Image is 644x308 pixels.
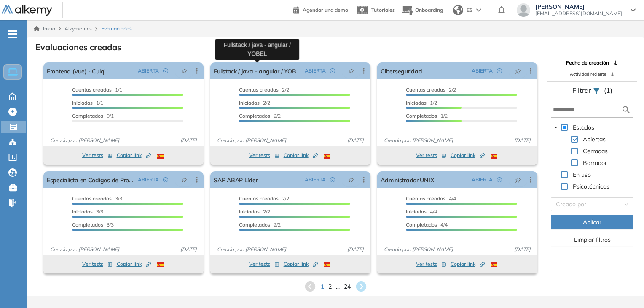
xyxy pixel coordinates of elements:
a: Inicio [34,25,55,32]
img: ESP [157,154,164,159]
button: Copiar link [284,150,318,160]
span: Abiertas [583,135,606,143]
span: ABIERTA [138,176,159,184]
span: Creado por: [PERSON_NAME] [214,246,290,253]
span: Creado por: [PERSON_NAME] [47,246,123,253]
span: Iniciadas [406,208,427,215]
span: Completados [72,222,103,228]
span: Cuentas creadas [406,195,445,202]
span: Limpiar filtros [574,235,611,244]
button: Copiar link [117,150,151,160]
span: Copiar link [284,151,318,159]
div: Fullstack / java - angular / YOBEL [215,39,299,60]
span: Estados [573,124,594,131]
span: Estados [571,122,596,132]
span: Completados [239,113,270,119]
span: 1/2 [406,100,437,106]
a: SAP ABAP Líder [214,171,258,188]
img: ESP [157,262,164,267]
span: 2/2 [239,208,270,215]
span: ABIERTA [472,67,493,75]
span: [DATE] [511,137,534,144]
span: Cuentas creadas [72,86,112,93]
button: pushpin [509,173,527,186]
span: 4/4 [406,222,448,228]
span: 2/2 [239,195,289,202]
span: Borrador [583,159,607,167]
button: Limpiar filtros [551,233,633,246]
span: check-circle [497,68,502,73]
button: pushpin [342,173,360,186]
span: Abiertas [581,134,607,144]
span: 2/2 [239,222,281,228]
span: check-circle [330,177,335,182]
span: Alkymetrics [64,25,92,32]
button: Ver tests [82,150,113,160]
button: Copiar link [451,259,485,269]
span: 1 [321,282,324,291]
button: Ver tests [416,150,446,160]
span: (1) [604,85,612,95]
span: Copiar link [117,151,151,159]
button: Copiar link [117,259,151,269]
span: [DATE] [177,137,200,144]
button: Ver tests [249,150,279,160]
span: Completados [406,113,437,119]
span: pushpin [348,176,354,183]
span: Copiar link [451,260,485,268]
span: Completados [239,222,270,228]
span: En uso [573,171,591,178]
span: 2 [328,282,332,291]
span: [DATE] [344,246,367,253]
span: [DATE] [511,246,534,253]
span: pushpin [181,68,187,74]
span: 2/2 [239,100,270,106]
span: ... [336,282,340,291]
span: Iniciadas [72,100,93,106]
span: Fecha de creación [566,59,609,67]
img: ESP [324,154,330,159]
span: Evaluaciones [101,25,132,32]
span: check-circle [497,177,502,182]
span: Copiar link [284,260,318,268]
img: search icon [621,105,631,115]
span: pushpin [181,176,187,183]
button: pushpin [175,64,193,78]
span: Cuentas creadas [72,195,112,202]
span: Iniciadas [239,208,260,215]
span: Onboarding [415,7,443,13]
span: 3/3 [72,222,114,228]
h3: Evaluaciones creadas [35,42,121,52]
a: Fullstack / java - angular / YOBEL [214,62,301,79]
span: Tutoriales [371,7,395,13]
span: pushpin [515,176,521,183]
span: [EMAIL_ADDRESS][DOMAIN_NAME] [535,10,622,17]
span: Iniciadas [406,100,427,106]
span: Psicotécnicos [571,181,611,192]
span: Psicotécnicos [573,183,609,190]
button: pushpin [175,173,193,186]
button: Onboarding [402,1,443,19]
button: Aplicar [551,215,633,229]
span: pushpin [348,68,354,74]
img: world [453,5,463,15]
span: En uso [571,170,593,180]
span: 2/2 [406,86,456,93]
span: Copiar link [451,151,485,159]
span: 0/1 [72,113,114,119]
a: Ciberseguridad [381,62,422,79]
span: 4/4 [406,195,456,202]
img: ESP [491,262,497,267]
span: ABIERTA [305,176,326,184]
span: ABIERTA [472,176,493,184]
span: check-circle [163,177,168,182]
span: Iniciadas [239,100,260,106]
button: Copiar link [451,150,485,160]
span: Borrador [581,158,609,168]
button: Ver tests [249,259,279,269]
span: 4/4 [406,208,437,215]
span: 2/2 [239,113,281,119]
span: Cuentas creadas [406,86,445,93]
img: arrow [476,8,481,12]
span: ABIERTA [138,67,159,75]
